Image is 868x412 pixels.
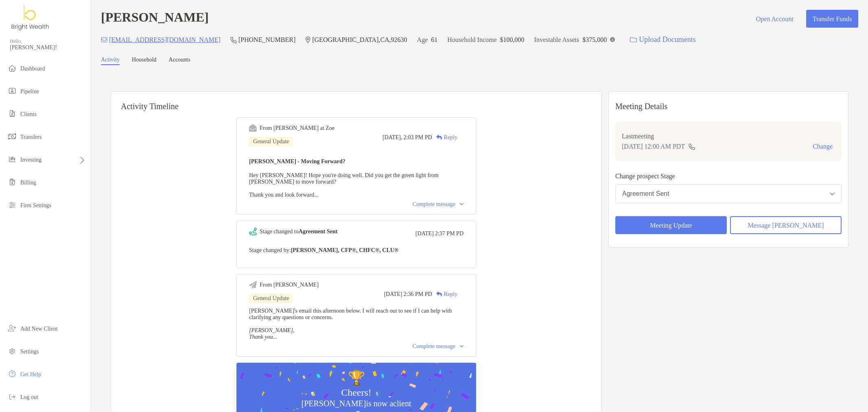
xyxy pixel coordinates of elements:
div: From [PERSON_NAME] [260,282,319,288]
span: 2:37 PM PD [435,230,464,237]
img: dashboard icon [7,63,17,73]
div: General Update [249,294,293,303]
a: Upload Documents [625,31,701,48]
p: Investable Assets [534,35,579,45]
img: clients icon [7,109,17,118]
img: Chevron icon [460,203,464,206]
img: settings icon [7,346,17,356]
img: firm-settings icon [7,200,17,210]
span: Firm Settings [20,202,51,208]
img: Chevron icon [460,345,464,348]
p: Stage changed by: [249,245,464,255]
span: Dashboard [20,66,45,72]
div: Complete message [413,343,464,350]
p: [PHONE_NUMBER] [238,35,295,45]
p: 61 [431,35,437,45]
h4: [PERSON_NAME] [101,10,209,28]
span: [DATE] [415,230,434,237]
b: Agreement Sent [299,228,338,234]
img: transfers icon [7,131,17,141]
span: Get Help [20,371,41,377]
h6: Activity Timeline [111,92,601,111]
span: [PERSON_NAME]! [10,44,86,51]
div: Reply [432,133,457,142]
span: Investing [20,157,42,163]
p: Change prospect Stage [615,171,842,181]
p: Last meeting [622,131,835,141]
div: Agreement Sent [622,190,669,197]
p: Meeting Details [615,101,842,112]
p: $375,000 [582,35,607,45]
b: [PERSON_NAME] - Moving Forward? [249,158,345,164]
p: [EMAIL_ADDRESS][DOMAIN_NAME] [109,35,221,45]
em: Thank you... [249,334,277,340]
div: [PERSON_NAME] is now a [298,399,414,408]
p: $100,000 [500,35,525,45]
button: Meeting Update [615,216,727,234]
button: Open Account [750,10,800,28]
img: Phone Icon [230,37,237,43]
a: Accounts [169,57,190,65]
img: Reply icon [436,291,442,297]
img: Event icon [249,124,257,132]
img: add_new_client icon [7,323,17,333]
img: Event icon [249,228,257,235]
a: Household [132,57,157,65]
div: 🏆 [345,370,368,387]
img: pipeline icon [7,86,17,96]
img: billing icon [7,177,17,187]
a: Activity [101,57,120,65]
p: [DATE] 12:00 AM PDT [622,141,685,151]
span: Log out [20,394,38,400]
div: Cheers! [338,387,375,399]
img: Reply icon [436,135,442,140]
span: [DATE], [383,134,402,141]
p: Household Income [447,35,496,45]
button: Transfer Funds [806,10,858,28]
button: Agreement Sent [615,184,842,203]
b: [PERSON_NAME], CFP®, CHFC®, CLU® [291,247,399,253]
img: investing icon [7,154,17,164]
span: [DATE] [384,291,402,298]
span: 2:03 PM PD [404,134,432,141]
span: Settings [20,348,39,355]
img: communication type [688,143,695,150]
span: Transfers [20,134,42,140]
span: Pipeline [20,88,39,94]
img: Open dropdown arrow [830,193,835,195]
em: [PERSON_NAME], [249,327,295,333]
div: General Update [249,137,293,147]
img: logout icon [7,392,17,401]
span: Clients [20,111,37,117]
img: Event icon [249,281,257,289]
div: Stage changed to [260,228,337,235]
span: Billing [20,180,36,186]
span: Add New Client [20,326,58,332]
img: Info Icon [610,37,615,42]
img: Location Icon [305,37,310,43]
button: Change [810,142,835,151]
span: [PERSON_NAME]'s email this afternoon below. I will reach out to see if I can help with clarifying... [249,308,452,340]
button: Message [PERSON_NAME] [730,216,842,234]
img: Email Icon [101,37,107,42]
span: 2:36 PM PD [404,291,432,298]
p: [GEOGRAPHIC_DATA] , CA , 92630 [312,35,407,45]
p: Age [417,35,428,45]
img: button icon [630,37,637,43]
div: Reply [432,290,457,298]
div: Complete message [413,201,464,208]
div: From [PERSON_NAME] at Zoe [260,125,335,131]
img: get-help icon [7,369,17,379]
b: client [393,399,411,408]
img: Zoe Logo [10,3,51,33]
span: Hey [PERSON_NAME]! Hope you're doing well. Did you get the green light from [PERSON_NAME] to move... [249,172,439,198]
